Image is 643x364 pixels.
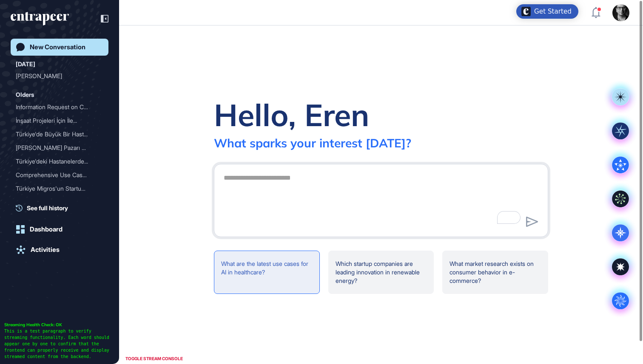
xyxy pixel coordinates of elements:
[31,246,60,254] div: Activities
[16,59,35,69] div: [DATE]
[11,39,108,56] a: New Conversation
[219,169,543,229] textarea: To enrich screen reader interactions, please activate Accessibility in Grammarly extension settings
[16,114,97,127] div: İnşaat Projeleri İçin İle...
[16,168,97,182] div: Comprehensive Use Cases f...
[16,141,103,155] div: Krom Pazarı Araştırması: ARY Holding için Hızlı Pazar ve Fiyatlandırma Analizi ve Küresel Rakip K...
[16,203,108,212] a: See full history
[16,155,97,168] div: Türkiye'deki Hastanelerde...
[16,100,97,114] div: Information Request on Ca...
[16,195,97,209] div: Afrika Bölgesinde IoT ve ...
[442,251,548,294] div: What market research exists on consumer behavior in e-commerce?
[11,221,108,238] a: Dashboard
[11,12,69,25] div: entrapeer-logo
[534,7,572,16] div: Get Started
[16,127,103,141] div: Türkiye'de Büyük Bir Hastane Grubu İçin Dijital Dönüşümde Odaklanılması Gereken Teknolojiler ve E...
[16,182,97,195] div: Türkiye Migros'un Startup...
[11,241,108,258] a: Activities
[30,226,63,233] div: Dashboard
[16,114,103,127] div: İnşaat Projeleri İçin İletişim Networkü Teknolojileri Araştırması
[27,203,68,212] span: See full history
[16,195,103,209] div: Afrika Bölgesinde IoT ve Yapay Zeka Temelli Yatırım ve İş Fırsatları Pazarı Araştırması
[516,4,578,19] div: Open Get Started checklist
[214,251,320,294] div: What are the latest use cases for AI in healthcare?
[16,141,97,155] div: [PERSON_NAME] Pazarı Araştırması: ...
[16,127,97,141] div: Türkiye'de Büyük Bir Hast...
[612,4,629,21] img: user-avatar
[214,96,369,134] div: Hello, Eren
[16,182,103,195] div: Türkiye Migros'un Startuplarla Masraf Düşürmeye Yönelik Çalışma Yöntemleri ve Öneriler
[123,353,185,364] div: TOGGLE STREAM CONSOLE
[16,69,97,83] div: [PERSON_NAME]
[16,69,103,83] div: Reese
[16,90,34,100] div: Olders
[16,155,103,168] div: Türkiye'deki Hastanelerde Yapay Zeka ile Dijital Dönüşüm Senaryoları ve Teknolojileri
[521,7,531,16] img: launcher-image-alternative-text
[16,100,103,114] div: Information Request on Capow Energy Company
[328,251,434,294] div: Which startup companies are leading innovation in renewable energy?
[30,43,85,51] div: New Conversation
[16,168,103,182] div: Comprehensive Use Cases for Retail Banking in Azerbaijan
[214,135,411,150] div: What sparks your interest [DATE]?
